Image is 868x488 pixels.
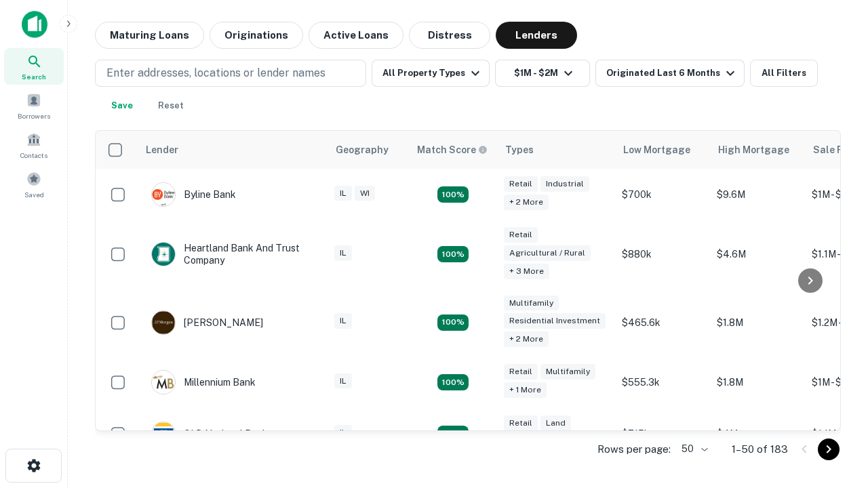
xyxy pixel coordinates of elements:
div: Matching Properties: 17, hasApolloMatch: undefined [437,246,469,262]
button: Go to next page [818,439,840,460]
div: OLD National Bank [151,422,268,446]
a: Saved [4,166,64,203]
button: All Filters [750,60,818,87]
div: + 2 more [504,195,549,210]
button: Originations [210,22,303,49]
div: IL [334,245,352,261]
a: Borrowers [4,87,64,124]
button: Save your search to get updates of matches that match your search criteria. [100,92,144,119]
button: Active Loans [309,22,403,49]
div: [PERSON_NAME] [151,310,263,335]
div: Retail [504,227,538,243]
div: IL [334,313,352,329]
button: Maturing Loans [95,22,204,49]
div: Matching Properties: 20, hasApolloMatch: undefined [437,186,469,203]
th: High Mortgage [710,131,805,169]
th: Lender [138,131,328,169]
td: $880k [615,220,710,289]
th: Low Mortgage [615,131,710,169]
button: $1M - $2M [495,60,590,87]
div: Low Mortgage [623,142,690,158]
h6: Match Score [417,142,485,157]
div: Byline Bank [151,182,236,207]
div: IL [334,425,352,441]
img: picture [152,243,175,266]
p: 1–50 of 183 [732,441,788,457]
div: Industrial [540,176,589,192]
div: + 2 more [504,331,549,347]
button: Reset [149,92,193,119]
button: All Property Types [372,60,490,87]
a: Contacts [4,127,64,163]
div: Capitalize uses an advanced AI algorithm to match your search with the best lender. The match sco... [417,142,488,157]
div: Matching Properties: 18, hasApolloMatch: undefined [437,426,469,442]
span: Search [22,71,46,82]
td: $1.8M [710,289,805,357]
div: Agricultural / Rural [504,245,591,261]
a: Search [4,48,64,85]
img: capitalize-icon.png [22,11,47,38]
div: Land [540,415,571,431]
img: picture [152,371,175,394]
span: Contacts [20,150,47,161]
td: $700k [615,169,710,220]
th: Capitalize uses an advanced AI algorithm to match your search with the best lender. The match sco... [409,131,497,169]
div: Lender [146,142,178,158]
span: Borrowers [18,110,50,121]
div: Millennium Bank [151,370,256,394]
div: + 1 more [504,382,547,398]
button: Originated Last 6 Months [595,60,745,87]
div: WI [355,186,375,201]
div: Retail [504,364,538,380]
td: $555.3k [615,357,710,408]
button: Distress [409,22,490,49]
div: Types [505,142,534,158]
span: Saved [24,189,44,200]
div: Residential Investment [504,313,606,329]
div: Multifamily [504,296,559,311]
div: Heartland Bank And Trust Company [151,242,314,266]
div: High Mortgage [718,142,789,158]
td: $4M [710,408,805,460]
td: $465.6k [615,289,710,357]
div: Geography [336,142,389,158]
div: IL [334,186,352,201]
div: Retail [504,176,538,192]
th: Geography [328,131,409,169]
div: Multifamily [540,364,595,380]
iframe: Chat Widget [800,380,868,445]
div: Retail [504,415,538,431]
div: IL [334,373,352,389]
div: Originated Last 6 Months [606,65,738,81]
th: Types [497,131,615,169]
button: Lenders [496,22,577,49]
div: Matching Properties: 16, hasApolloMatch: undefined [437,374,469,390]
div: 50 [676,439,710,459]
td: $715k [615,408,710,460]
p: Rows per page: [597,441,671,457]
td: $9.6M [710,169,805,220]
td: $1.8M [710,357,805,408]
td: $4.6M [710,220,805,289]
img: picture [152,422,175,445]
p: Enter addresses, locations or lender names [106,65,325,81]
div: + 3 more [504,264,549,279]
button: Enter addresses, locations or lender names [95,60,366,87]
img: picture [152,311,175,334]
div: Matching Properties: 27, hasApolloMatch: undefined [437,314,469,331]
img: picture [152,183,175,206]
